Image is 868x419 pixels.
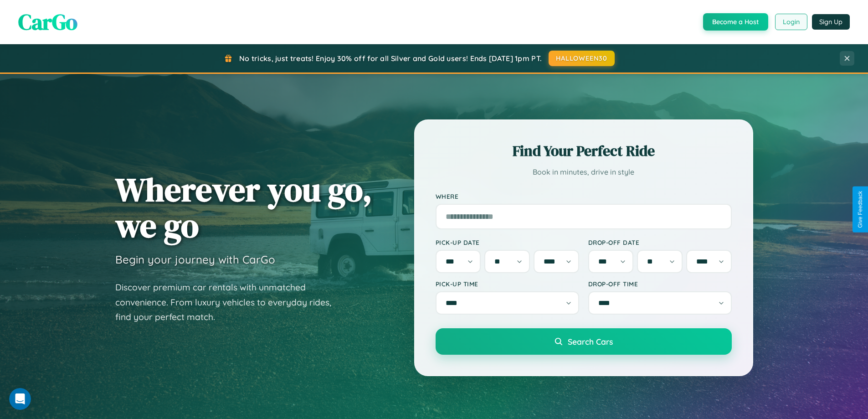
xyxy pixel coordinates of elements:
[9,388,31,410] iframe: Intercom live chat
[436,141,732,161] h2: Find Your Perfect Ride
[115,253,275,266] h3: Begin your journey with CarGo
[588,280,732,288] label: Drop-off Time
[115,280,343,325] p: Discover premium car rentals with unmatched convenience. From luxury vehicles to everyday rides, ...
[588,238,732,246] label: Drop-off Date
[703,13,768,31] button: Become a Host
[568,336,613,347] span: Search Cars
[18,7,77,37] span: CarGo
[436,328,732,355] button: Search Cars
[436,166,732,179] p: Book in minutes, drive in style
[436,238,579,246] label: Pick-up Date
[775,14,807,30] button: Login
[115,171,372,243] h1: Wherever you go, we go
[239,54,542,63] span: No tricks, just treats! Enjoy 30% off for all Silver and Gold users! Ends [DATE] 1pm PT.
[436,280,579,288] label: Pick-up Time
[436,192,732,200] label: Where
[812,14,850,30] button: Sign Up
[857,191,863,228] div: Give Feedback
[549,51,615,66] button: HALLOWEEN30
